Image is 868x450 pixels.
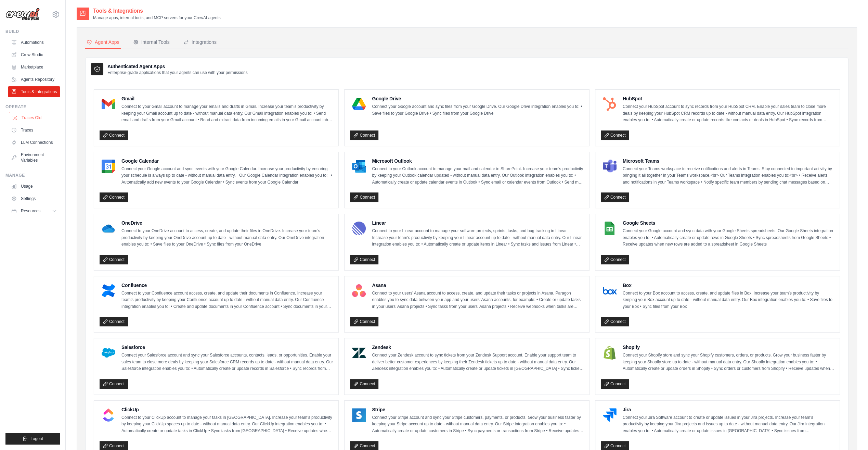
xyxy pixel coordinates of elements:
img: Box Logo [603,284,617,298]
button: Agent Apps [85,36,121,49]
img: Google Sheets Logo [603,222,617,235]
a: Environment Variables [8,149,60,166]
button: Logout [5,433,60,445]
img: Jira Logo [603,408,617,422]
p: Connect to your users’ Asana account to access, create, and update their tasks or projects in Asa... [372,290,583,310]
p: Enterprise-grade applications that your agents can use with your permissions [107,70,248,75]
a: Connect [350,255,378,264]
a: Marketplace [8,62,60,73]
a: Connect [100,130,128,140]
a: Connect [601,255,629,264]
h4: Box [623,282,834,289]
a: Connect [601,130,629,140]
img: Stripe Logo [352,408,366,422]
h4: Microsoft Teams [623,158,834,164]
a: Connect [350,192,378,202]
button: Integrations [182,36,218,49]
button: Resources [8,205,60,216]
h4: Salesforce [121,344,333,351]
img: HubSpot Logo [603,97,617,111]
h4: Confluence [121,282,333,289]
p: Connect your Google account and sync data with your Google Sheets spreadsheets. Our Google Sheets... [623,228,834,248]
h4: Stripe [372,406,583,413]
p: Connect to your Confluence account access, create, and update their documents in Confluence. Incr... [121,290,333,310]
h4: Gmail [121,95,333,102]
p: Connect your Google account and sync files from your Google Drive. Our Google Drive integration e... [372,103,583,117]
p: Connect your Teams workspace to receive notifications and alerts in Teams. Stay connected to impo... [623,166,834,186]
h4: Google Sheets [623,220,834,226]
a: Settings [8,193,60,204]
p: Connect your HubSpot account to sync records from your HubSpot CRM. Enable your sales team to clo... [623,103,834,124]
a: Connect [100,192,128,202]
p: Manage apps, internal tools, and MCP servers for your CrewAI agents [93,15,221,21]
h4: Shopify [623,344,834,351]
h4: ClickUp [121,406,333,413]
p: Connect your Stripe account and sync your Stripe customers, payments, or products. Grow your busi... [372,414,583,435]
h4: HubSpot [623,95,834,102]
p: Connect to your Box account to access, create, and update files in Box. Increase your team’s prod... [623,290,834,310]
h4: OneDrive [121,220,333,226]
div: Internal Tools [133,39,170,46]
a: Connect [350,379,378,389]
h4: Zendesk [372,344,583,351]
h4: Microsoft Outlook [372,158,583,164]
h4: Jira [623,406,834,413]
div: Integrations [183,39,217,46]
h4: Linear [372,220,583,226]
div: Manage [5,173,60,178]
a: Automations [8,37,60,48]
img: Salesforce Logo [102,346,115,360]
p: Connect to your Linear account to manage your software projects, sprints, tasks, and bug tracking... [372,228,583,248]
a: Connect [601,192,629,202]
img: Shopify Logo [603,346,617,360]
img: Google Drive Logo [352,97,366,111]
img: OneDrive Logo [102,222,115,235]
img: Zendesk Logo [352,346,366,360]
p: Connect to your OneDrive account to access, create, and update their files in OneDrive. Increase ... [121,228,333,248]
img: Asana Logo [352,284,366,298]
a: Connect [601,379,629,389]
a: Connect [601,317,629,326]
img: Linear Logo [352,222,366,235]
img: Confluence Logo [102,284,115,298]
a: Traces Old [9,112,61,123]
p: Connect your Google account and sync events with your Google Calendar. Increase your productivity... [121,166,333,186]
a: Tools & Integrations [8,86,60,97]
img: Microsoft Teams Logo [603,160,617,173]
p: Connect to your Gmail account to manage your emails and drafts in Gmail. Increase your team’s pro... [121,103,333,124]
a: Connect [350,317,378,326]
div: Build [5,29,60,34]
a: Connect [350,130,378,140]
a: Connect [100,317,128,326]
img: ClickUp Logo [102,408,115,422]
div: Operate [5,104,60,110]
a: Connect [100,255,128,264]
h3: Authenticated Agent Apps [107,63,248,70]
span: Logout [30,436,43,441]
img: Google Calendar Logo [102,160,115,173]
h4: Google Drive [372,95,583,102]
a: Agents Repository [8,74,60,85]
a: Crew Studio [8,49,60,60]
h4: Google Calendar [121,158,333,164]
span: Resources [21,208,40,214]
a: Connect [100,379,128,389]
img: Gmail Logo [102,97,115,111]
a: LLM Connections [8,137,60,148]
h2: Tools & Integrations [93,7,221,15]
p: Connect to your Outlook account to manage your mail and calendar in SharePoint. Increase your tea... [372,166,583,186]
div: Agent Apps [87,39,119,46]
p: Connect your Jira Software account to create or update issues in your Jira projects. Increase you... [623,414,834,435]
img: Microsoft Outlook Logo [352,160,366,173]
a: Traces [8,125,60,136]
h4: Asana [372,282,583,289]
a: Usage [8,181,60,192]
button: Internal Tools [132,36,171,49]
img: Logo [5,8,40,21]
p: Connect your Salesforce account and sync your Salesforce accounts, contacts, leads, or opportunit... [121,352,333,372]
p: Connect to your ClickUp account to manage your tasks in [GEOGRAPHIC_DATA]. Increase your team’s p... [121,414,333,435]
p: Connect your Shopify store and sync your Shopify customers, orders, or products. Grow your busine... [623,352,834,372]
p: Connect your Zendesk account to sync tickets from your Zendesk Support account. Enable your suppo... [372,352,583,372]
